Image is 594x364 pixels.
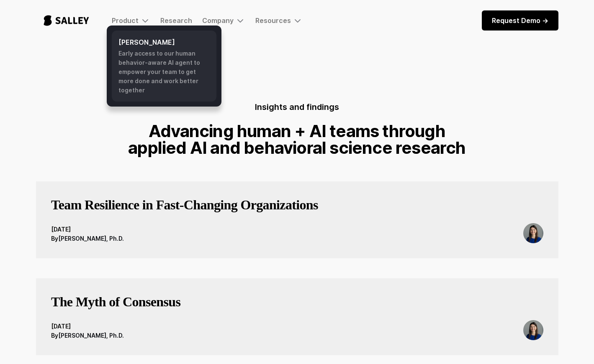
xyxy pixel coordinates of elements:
div: By [51,234,58,243]
a: Request Demo -> [482,10,558,31]
div: [PERSON_NAME], Ph.D. [58,234,124,243]
h3: The Myth of Consensus [51,293,180,310]
div: Company [202,16,234,25]
h5: Insights and findings [255,101,339,113]
a: Research [160,16,192,25]
div: Product [112,15,150,25]
h6: [PERSON_NAME] [118,37,210,47]
h3: Team Resilience in Fast‑Changing Organizations [51,196,318,213]
div: [PERSON_NAME], Ph.D. [58,331,124,340]
a: [PERSON_NAME]Early access to our human behavior-aware AI agent to empower your team to get more d... [112,31,216,102]
div: Early access to our human behavior-aware AI agent to empower your team to get more done and work ... [118,49,210,95]
div: Product [112,16,139,25]
div: Company [202,15,245,25]
div: Resources [255,15,303,25]
div: Resources [255,16,291,25]
a: The Myth of Consensus [51,293,180,320]
nav: Product [107,25,221,107]
h1: Advancing human + AI teams through applied AI and behavioral science research [125,123,470,156]
a: Team Resilience in Fast‑Changing Organizations [51,196,318,223]
a: home [36,7,97,34]
div: By [51,331,58,340]
div: [DATE] [51,322,124,331]
div: [DATE] [51,225,124,234]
